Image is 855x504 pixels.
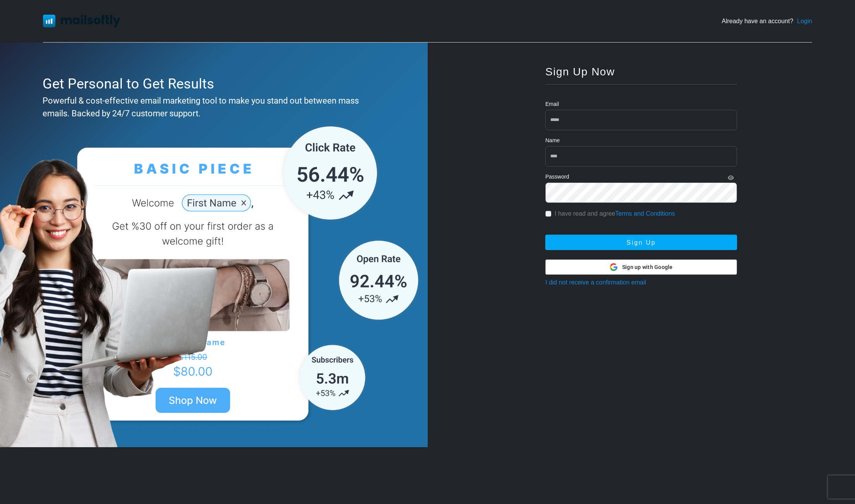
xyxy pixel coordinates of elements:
button: Sign up with Google [545,259,737,275]
div: Already have an account? [722,17,812,26]
div: Powerful & cost-effective email marketing tool to make you stand out between mass emails. Backed ... [43,94,381,120]
div: Get Personal to Get Results [43,73,381,94]
a: Login [797,17,812,26]
a: Terms and Conditions [615,210,675,217]
label: I have read and agree [555,209,675,218]
label: Password [545,173,569,181]
label: Email [545,100,559,108]
a: I did not receive a confirmation email [545,279,646,286]
button: Sign Up [545,235,737,250]
img: Mailsoftly [43,15,120,27]
label: Name [545,136,560,145]
span: Sign up with Google [622,263,673,271]
i: Show Password [728,175,734,180]
span: Sign Up Now [545,66,615,78]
